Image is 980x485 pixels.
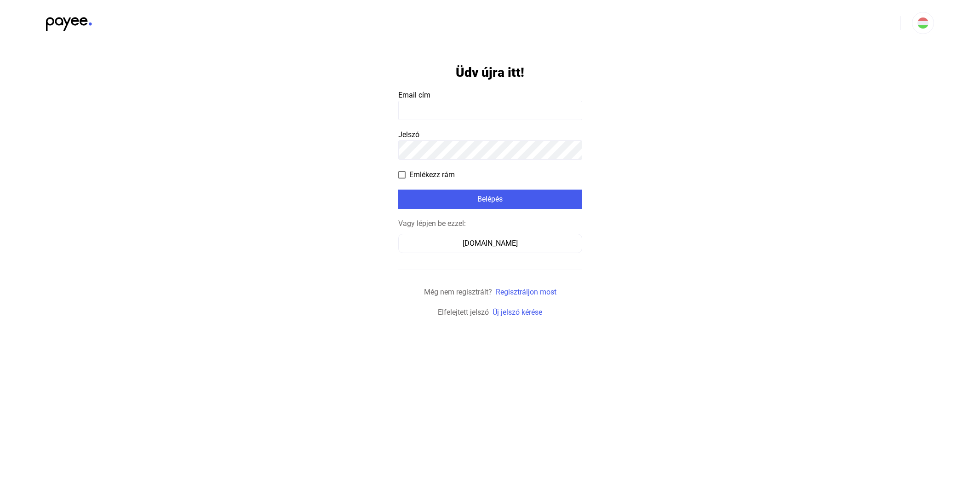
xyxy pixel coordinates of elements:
[401,194,579,205] div: Belépés
[912,12,934,34] button: HU
[398,130,419,139] span: Jelszó
[398,239,582,248] a: [DOMAIN_NAME]
[493,308,542,317] a: Új jelszó kérése
[398,218,582,229] div: Vagy lépjen be ezzel:
[409,169,455,180] span: Emlékezz rám
[398,190,582,209] button: Belépés
[496,288,556,296] a: Regisztráljon most
[398,91,430,99] span: Email cím
[438,308,489,317] span: Elfelejtett jelszó
[46,12,92,31] img: black-payee-blue-dot.svg
[424,288,492,296] span: Még nem regisztrált?
[401,238,579,249] div: [DOMAIN_NAME]
[456,64,524,81] h1: Üdv újra itt!
[917,17,928,29] img: HU
[398,234,582,253] button: [DOMAIN_NAME]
